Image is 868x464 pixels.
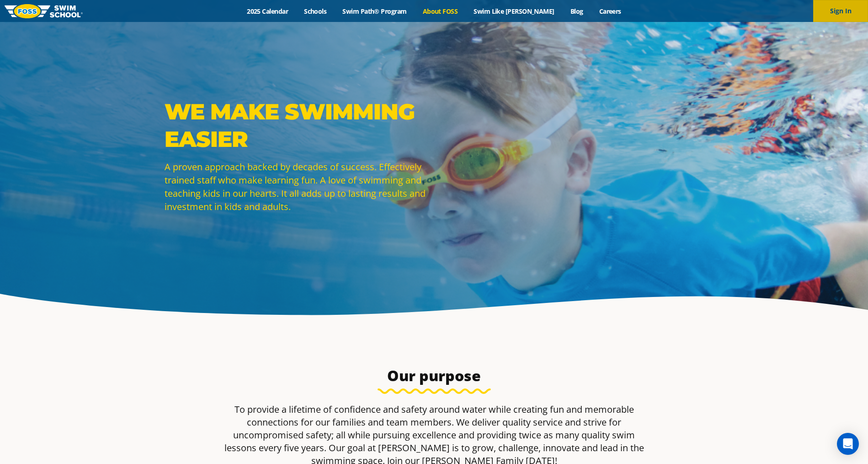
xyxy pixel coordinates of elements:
[591,7,629,16] a: Careers
[165,160,430,213] p: A proven approach backed by decades of success. Effectively trained staff who make learning fun. ...
[165,98,430,153] p: WE MAKE SWIMMING EASIER
[296,7,335,16] a: Schools
[335,7,415,16] a: Swim Path® Program
[239,7,296,16] a: 2025 Calendar
[837,433,859,455] div: Open Intercom Messenger
[562,7,591,16] a: Blog
[5,4,83,18] img: FOSS Swim School Logo
[466,7,563,16] a: Swim Like [PERSON_NAME]
[218,367,650,385] h3: Our purpose
[415,7,466,16] a: About FOSS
